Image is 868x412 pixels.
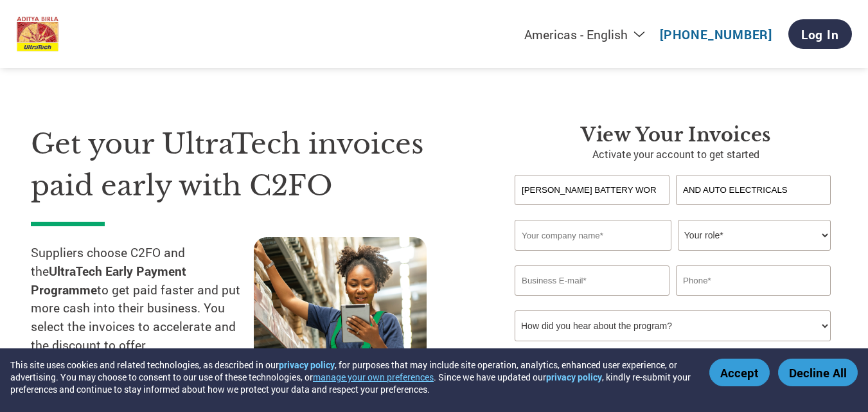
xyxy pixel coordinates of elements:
input: Last Name* [676,175,831,205]
button: manage your own preferences [313,371,434,383]
input: First Name* [515,175,669,205]
a: Log In [788,19,852,49]
select: Title/Role [678,220,831,251]
button: Accept [709,359,770,386]
div: Invalid first name or first name is too long [515,206,669,215]
input: Invalid Email format [515,265,669,296]
div: Inavlid Phone Number [676,297,831,305]
button: Decline All [778,359,858,386]
div: This site uses cookies and related technologies, as described in our , for purposes that may incl... [10,359,691,395]
img: UltraTech [17,17,59,52]
p: Activate your account to get started [515,147,837,162]
a: privacy policy [546,371,602,383]
input: Phone* [676,265,831,296]
div: Invalid company name or company name is too long [515,252,831,260]
p: Suppliers choose C2FO and the to get paid faster and put more cash into their business. You selec... [31,244,254,355]
div: Invalid last name or last name is too long [676,206,831,215]
div: Inavlid Email Address [515,297,669,305]
h3: View your invoices [515,123,837,147]
h1: Get your UltraTech invoices paid early with C2FO [31,123,476,206]
a: privacy policy [279,359,335,371]
img: supply chain worker [254,237,427,364]
input: Your company name* [515,220,671,251]
a: [PHONE_NUMBER] [660,26,772,42]
strong: UltraTech Early Payment Programme [31,263,186,298]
